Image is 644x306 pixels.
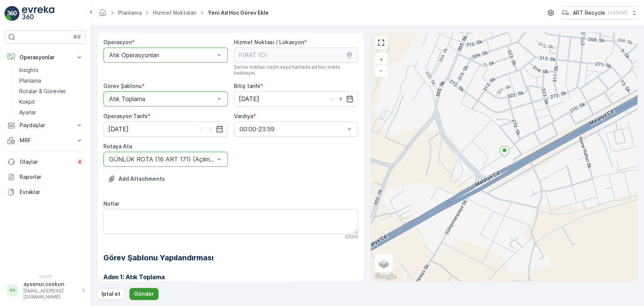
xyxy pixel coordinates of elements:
[561,6,638,20] button: ART Recycle(+03:00)
[101,290,120,298] p: İptal et
[16,86,86,97] a: Rotalar & Görevler
[375,54,387,65] a: Yakınlaştır
[129,288,158,300] button: Gönder
[561,9,570,17] img: image_23.png
[20,188,83,196] p: Evraklar
[5,274,86,279] span: v 1.51.1
[103,113,148,119] label: Operasyon Tarihi
[380,67,383,74] span: −
[73,34,81,40] p: ⌘B
[380,56,383,62] span: +
[20,158,72,166] p: Olaylar
[23,280,78,288] p: aysenur.coskun
[98,11,107,18] a: Ana Sayfa
[97,288,125,300] button: İptal et
[19,66,38,74] p: Insights
[118,9,141,16] a: Planlama
[118,175,165,183] p: Add Attachments
[20,137,71,144] p: MRF
[5,6,20,21] img: logo
[375,255,392,272] a: Layers
[103,39,132,45] label: Operasyon
[5,185,86,200] a: Evraklar
[20,173,83,181] p: Raporlar
[234,113,253,119] label: Vardiya
[5,133,86,148] button: MRF
[16,75,86,86] a: Planlama
[234,64,358,76] span: Servis noktası seçin veya haritada ad hoc nokta belirleyin.
[345,234,358,240] p: 0 / 500
[16,65,86,75] a: Insights
[19,98,35,106] p: Kokpit
[103,200,119,207] label: Notlar
[234,91,358,106] input: dd/mm/yyyy
[22,6,54,21] img: logo_light-DOdMpM7g.png
[608,10,627,16] p: ( +03:00 )
[103,272,358,281] h3: Adım 1: Atık Toplama
[103,143,132,149] label: Rotaya Ata
[16,107,86,118] a: Ayarlar
[19,109,36,116] p: Ayarlar
[103,173,169,185] button: Dosya Yükle
[373,272,398,281] a: Bu bölgeyi Google Haritalar'da açın (yeni pencerede açılır)
[5,154,86,169] a: Olaylar4
[78,159,81,165] p: 4
[5,280,86,300] button: AAaysenur.coskun[EMAIL_ADDRESS][DOMAIN_NAME]
[20,121,71,129] p: Paydaşlar
[234,39,304,45] label: Hizmet Noktası / Lokasyon
[234,48,358,63] input: FIRAT (O)
[5,169,86,185] a: Raporlar
[375,37,387,48] a: View Fullscreen
[373,272,398,281] img: Google
[6,284,18,296] div: AA
[20,54,71,61] p: Operasyonlar
[234,83,260,89] label: Bitiş tarihi
[19,77,41,85] p: Planlama
[103,83,142,89] label: Görev Şablonu
[5,118,86,133] button: Paydaşlar
[375,65,387,76] a: Uzaklaştır
[134,290,154,298] p: Gönder
[206,9,270,17] span: Yeni Ad Hoc Görev Ekle
[16,97,86,107] a: Kokpit
[103,121,228,137] input: dd/mm/yyyy
[573,9,605,17] p: ART Recycle
[5,50,86,65] button: Operasyonlar
[19,88,66,95] p: Rotalar & Görevler
[153,9,197,16] a: Hizmet Noktaları
[23,288,78,300] p: [EMAIL_ADDRESS][DOMAIN_NAME]
[103,252,358,263] h2: Görev Şablonu Yapılandırması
